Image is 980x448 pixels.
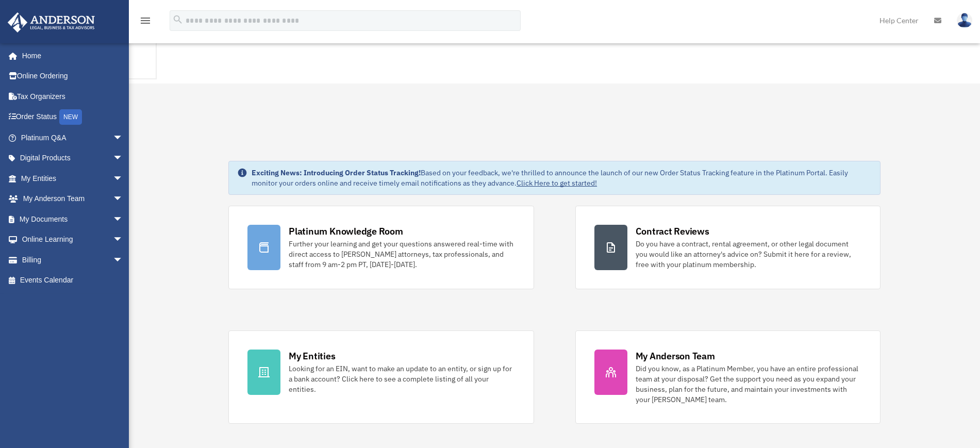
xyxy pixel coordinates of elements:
div: Contract Reviews [636,225,709,238]
a: Platinum Q&Aarrow_drop_down [7,127,139,148]
a: Billingarrow_drop_down [7,250,139,270]
div: Do you have a contract, rental agreement, or other legal document you would like an attorney's ad... [636,239,861,270]
div: Platinum Knowledge Room [289,225,403,238]
a: menu [139,18,152,27]
span: arrow_drop_down [113,168,134,189]
div: My Entities [289,350,335,362]
div: NEW [59,109,82,125]
div: Based on your feedback, we're thrilled to announce the launch of our new Order Status Tracking fe... [252,168,872,188]
span: arrow_drop_down [113,229,134,251]
a: Home [7,45,134,66]
a: Online Ordering [7,66,139,87]
a: Tax Organizers [7,86,139,107]
div: Looking for an EIN, want to make an update to an entity, or sign up for a bank account? Click her... [289,363,514,394]
a: My Anderson Teamarrow_drop_down [7,189,139,209]
span: arrow_drop_down [113,127,134,148]
a: Online Learningarrow_drop_down [7,229,139,250]
img: Anderson Advisors Platinum Portal [5,12,98,32]
a: Click Here to get started! [517,178,597,188]
a: Events Calendar [7,270,139,291]
span: arrow_drop_down [113,209,134,230]
a: My Entitiesarrow_drop_down [7,168,139,189]
i: menu [139,14,152,27]
a: Digital Productsarrow_drop_down [7,148,139,169]
img: User Pic [957,13,972,28]
a: Order StatusNEW [7,107,139,128]
span: arrow_drop_down [113,189,134,210]
span: arrow_drop_down [113,250,134,271]
a: Contract Reviews Do you have a contract, rental agreement, or other legal document you would like... [575,206,881,289]
i: search [172,14,184,25]
a: My Entities Looking for an EIN, want to make an update to an entity, or sign up for a bank accoun... [228,330,534,424]
div: My Anderson Team [636,350,715,362]
a: My Anderson Team Did you know, as a Platinum Member, you have an entire professional team at your... [575,330,881,424]
strong: Exciting News: Introducing Order Status Tracking! [252,168,421,177]
span: arrow_drop_down [113,148,134,169]
a: Platinum Knowledge Room Further your learning and get your questions answered real-time with dire... [228,206,534,289]
a: My Documentsarrow_drop_down [7,209,139,229]
div: Further your learning and get your questions answered real-time with direct access to [PERSON_NAM... [289,239,514,270]
div: Did you know, as a Platinum Member, you have an entire professional team at your disposal? Get th... [636,363,861,405]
